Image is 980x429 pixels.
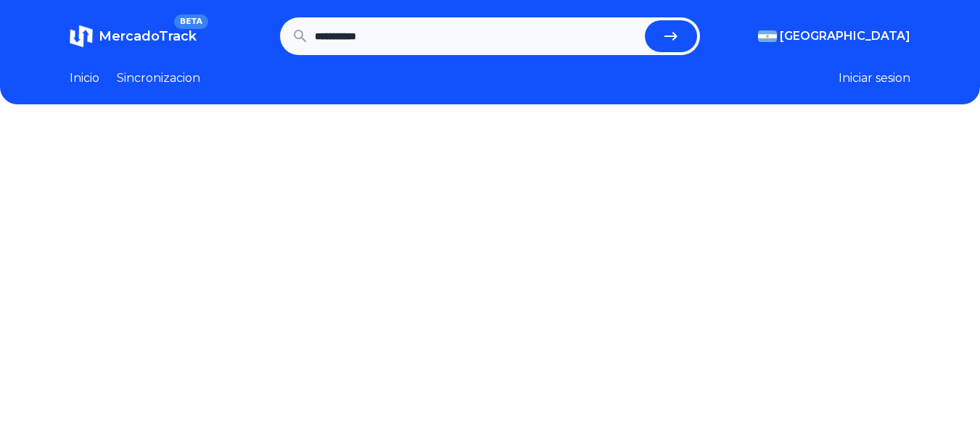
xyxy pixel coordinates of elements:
img: Argentina [758,30,777,42]
img: MercadoTrack [70,25,93,48]
a: MercadoTrackBETA [70,25,197,48]
span: BETA [174,14,208,29]
button: [GEOGRAPHIC_DATA] [758,28,910,45]
a: Inicio [70,70,99,87]
span: MercadoTrack [99,28,197,44]
span: [GEOGRAPHIC_DATA] [780,28,910,45]
button: Iniciar sesion [839,70,910,87]
a: Sincronizacion [117,70,200,87]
